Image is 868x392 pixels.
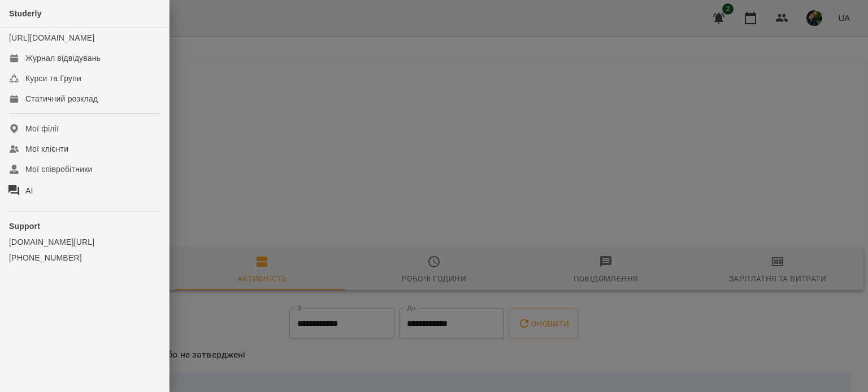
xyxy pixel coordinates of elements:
span: Studerly [9,9,42,18]
a: [URL][DOMAIN_NAME] [9,33,94,42]
div: Мої філії [25,123,59,134]
div: Курси та Групи [25,73,81,84]
div: AI [25,185,33,196]
div: Журнал відвідувань [25,52,101,64]
div: Статичний розклад [25,93,98,104]
div: Мої співробітники [25,164,93,175]
p: Support [9,221,160,232]
a: [DOMAIN_NAME][URL] [9,236,160,248]
div: Мої клієнти [25,143,68,155]
a: [PHONE_NUMBER] [9,252,160,263]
